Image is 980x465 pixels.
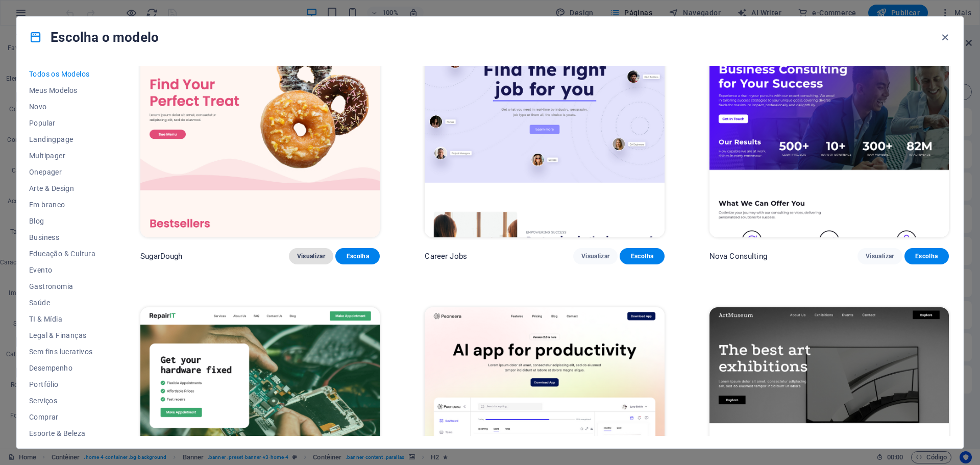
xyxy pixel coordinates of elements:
button: Arte & Design [29,180,95,197]
span: Visualizar [297,252,325,260]
button: Visualizar [289,248,333,264]
p: Nova Consulting [709,251,767,261]
button: Visualizar [573,248,618,264]
p: Career Jobs [425,251,467,261]
span: Escolha [628,252,656,260]
span: Portfólio [29,380,95,388]
button: Multipager [29,148,95,164]
button: Todos os Modelos [29,66,95,82]
span: Escolha [913,252,941,260]
button: Blog [29,213,95,229]
h4: Escolha o modelo [29,29,159,45]
img: SugarDough [140,17,380,237]
span: Todos os Modelos [29,70,95,78]
span: TI & Mídia [29,315,95,323]
button: Saúde [29,295,95,311]
span: Educação & Cultura [29,250,95,258]
button: Popular [29,115,95,131]
span: Legal & Finanças [29,331,95,339]
span: Visualizar [581,252,609,260]
button: Landingpage [29,131,95,148]
button: Meus Modelos [29,82,95,99]
button: Visualizar [857,248,902,264]
span: Arte & Design [29,184,95,192]
span: Gastronomia [29,282,95,290]
img: Career Jobs [425,17,664,237]
button: Legal & Finanças [29,327,95,344]
span: Landingpage [29,135,95,143]
span: Desempenho [29,364,95,372]
span: Comprar [29,413,95,421]
span: Blog [29,217,95,225]
span: Multipager [29,152,95,160]
button: Em branco [29,197,95,213]
span: Onepager [29,168,95,176]
button: Novo [29,99,95,115]
span: Visualizar [866,252,894,260]
span: Popular [29,119,95,127]
span: Novo [29,103,95,111]
span: Em branco [29,201,95,209]
button: Evento [29,262,95,278]
span: Meus Modelos [29,86,95,94]
span: Escolha [344,252,372,260]
button: Portfólio [29,376,95,393]
button: Educação & Cultura [29,246,95,262]
span: Serviços [29,397,95,405]
button: Business [29,229,95,246]
button: Comprar [29,409,95,425]
button: Desempenho [29,360,95,376]
span: Esporte & Beleza [29,429,95,437]
span: Evento [29,266,95,274]
button: Gastronomia [29,278,95,295]
button: Sem fins lucrativos [29,344,95,360]
button: Onepager [29,164,95,180]
button: Escolha [904,248,949,264]
button: Serviços [29,393,95,409]
span: Saúde [29,299,95,307]
button: TI & Mídia [29,311,95,327]
span: Business [29,233,95,241]
img: Nova Consulting [709,17,949,237]
span: Sem fins lucrativos [29,348,95,356]
button: Escolha [620,248,664,264]
button: Escolha [335,248,380,264]
p: SugarDough [140,251,182,261]
button: Esporte & Beleza [29,425,95,442]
